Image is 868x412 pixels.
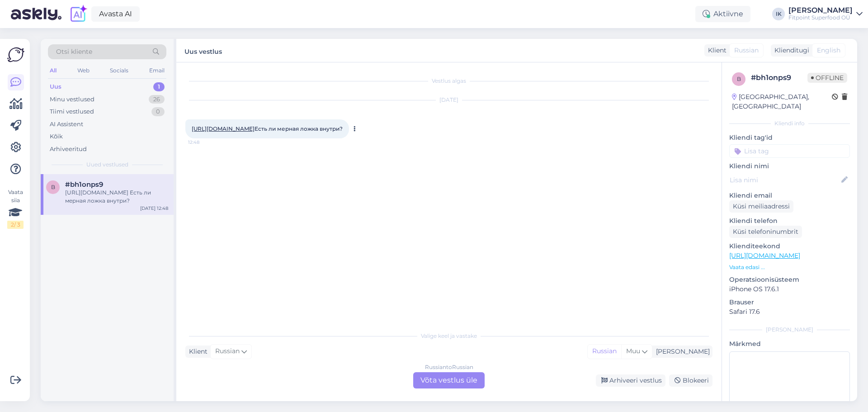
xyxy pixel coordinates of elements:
[50,82,61,91] div: Uus
[729,339,850,349] p: Märkmed
[652,347,710,356] div: [PERSON_NAME]
[188,139,222,146] span: 12:48
[69,5,88,24] img: explore-ai
[771,46,809,55] div: Klienditugi
[153,82,165,91] div: 1
[215,346,240,356] span: Russian
[147,65,166,76] div: Email
[86,161,128,169] span: Uued vestlused
[192,125,343,132] span: Есть ли мерная ложка внутри?
[695,6,750,22] div: Aktiivne
[56,47,92,57] span: Otsi kliente
[185,347,208,356] div: Klient
[729,216,850,226] p: Kliendi telefon
[425,363,473,371] div: Russian to Russian
[48,65,58,76] div: All
[807,73,847,83] span: Offline
[817,46,840,55] span: English
[7,221,24,229] div: 2 / 3
[50,95,94,104] div: Minu vestlused
[669,374,712,387] div: Blokeeri
[729,307,850,317] p: Safari 17.6
[772,8,785,20] div: IK
[50,145,87,154] div: Arhiveeritud
[192,125,255,132] a: [URL][DOMAIN_NAME]
[729,144,850,158] input: Lisa tag
[729,326,850,334] div: [PERSON_NAME]
[737,76,741,82] span: b
[50,132,63,141] div: Kõik
[732,92,832,111] div: [GEOGRAPHIC_DATA], [GEOGRAPHIC_DATA]
[729,191,850,200] p: Kliendi email
[729,275,850,284] p: Operatsioonisüsteem
[184,44,222,57] label: Uus vestlus
[51,184,55,190] span: b
[7,46,24,63] img: Askly Logo
[729,263,850,271] p: Vaata edasi ...
[75,65,91,76] div: Web
[788,7,853,14] div: [PERSON_NAME]
[149,95,165,104] div: 26
[65,189,168,205] div: [URL][DOMAIN_NAME] Есть ли мерная ложка внутри?
[413,372,485,388] div: Võta vestlus üle
[185,96,712,104] div: [DATE]
[626,347,640,355] span: Muu
[729,251,800,260] a: [URL][DOMAIN_NAME]
[185,332,712,340] div: Valige keel ja vastake
[729,242,850,251] p: Klienditeekond
[729,226,802,238] div: Küsi telefoninumbrit
[729,284,850,294] p: iPhone OS 17.6.1
[50,120,83,129] div: AI Assistent
[729,298,850,307] p: Brauser
[108,65,130,76] div: Socials
[91,6,140,22] a: Avasta AI
[729,200,793,213] div: Küsi meiliaadressi
[151,107,165,116] div: 0
[185,77,712,85] div: Vestlus algas
[596,374,665,387] div: Arhiveeri vestlus
[729,133,850,142] p: Kliendi tag'id
[734,46,759,55] span: Russian
[140,205,168,212] div: [DATE] 12:48
[729,119,850,128] div: Kliendi info
[704,46,726,55] div: Klient
[729,161,850,171] p: Kliendi nimi
[751,72,807,83] div: # bh1onps9
[788,14,853,21] div: Fitpoint Superfood OÜ
[7,188,24,229] div: Vaata siia
[730,175,840,185] input: Lisa nimi
[65,180,103,189] span: #bh1onps9
[588,345,621,358] div: Russian
[788,7,863,21] a: [PERSON_NAME]Fitpoint Superfood OÜ
[50,107,94,116] div: Tiimi vestlused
